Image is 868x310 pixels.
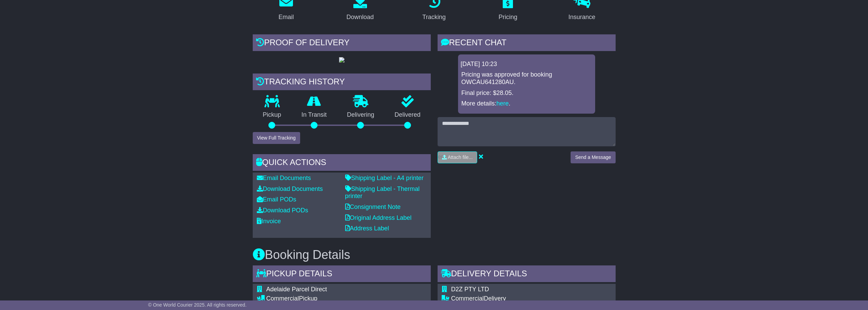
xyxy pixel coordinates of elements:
[291,111,337,119] p: In Transit
[278,13,294,22] div: Email
[266,295,384,303] div: Pickup
[253,34,431,53] div: Proof of Delivery
[451,295,484,302] span: Commercial
[499,13,517,22] div: Pricing
[345,185,420,200] a: Shipping Label - Thermal printer
[345,203,401,210] a: Consignment Note
[253,132,300,144] button: View Full Tracking
[422,13,445,22] div: Tracking
[257,218,281,225] a: Invoice
[253,265,431,284] div: Pickup Details
[337,111,385,119] p: Delivering
[438,265,616,284] div: Delivery Details
[266,286,327,293] span: Adelaide Parcel Direct
[451,295,606,303] div: Delivery
[345,225,389,232] a: Address Label
[257,185,323,192] a: Download Documents
[461,89,592,97] p: Final price: $28.05.
[461,100,592,108] p: More details: .
[253,111,292,119] p: Pickup
[257,196,296,203] a: Email PODs
[451,286,489,293] span: D2Z PTY LTD
[148,302,247,308] span: © One World Courier 2025. All rights reserved.
[461,71,592,86] p: Pricing was approved for booking OWCAU641280AU.
[571,151,615,163] button: Send a Message
[569,13,595,22] div: Insurance
[257,207,308,214] a: Download PODs
[266,295,299,302] span: Commercial
[345,214,412,221] a: Original Address Label
[384,111,431,119] p: Delivered
[345,175,424,181] a: Shipping Label - A4 printer
[438,34,616,53] div: RECENT CHAT
[347,13,374,22] div: Download
[339,57,344,63] img: GetPodImage
[497,100,509,107] a: here
[253,154,431,173] div: Quick Actions
[253,74,431,92] div: Tracking history
[257,175,311,181] a: Email Documents
[253,248,616,262] h3: Booking Details
[461,61,592,68] div: [DATE] 10:23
